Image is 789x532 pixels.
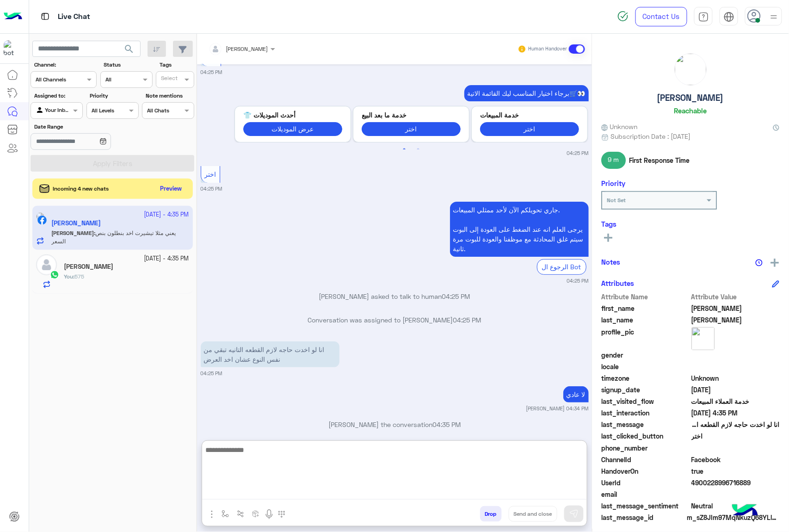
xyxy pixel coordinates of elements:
[528,45,567,53] small: Human Handover
[160,61,193,69] label: Tags
[480,110,579,120] p: خدمة المبيعات
[692,443,780,453] span: null
[36,254,57,275] img: defaultAdmin.png
[264,509,275,520] img: send voice note
[4,7,22,26] img: Logo
[569,509,579,519] img: send message
[692,385,780,395] span: 2025-08-29T11:18:14.22Z
[58,11,90,23] p: Live Chat
[252,510,259,518] img: create order
[602,443,690,453] span: phone_number
[602,362,690,371] span: locale
[692,420,780,429] span: انا لو اخدت حاجه لازم القطعه التانيه تبقي من نفس النوع عشان اخد العرض
[629,155,690,165] span: First Response Time
[602,513,685,522] span: last_message_id
[756,259,763,266] img: notes
[771,259,779,267] img: add
[692,327,715,350] img: picture
[768,11,780,23] img: profile
[526,405,589,412] small: [PERSON_NAME] 04:34 PM
[34,92,82,100] label: Assigned to:
[509,506,557,522] button: Send and close
[602,373,690,383] span: timezone
[602,385,690,395] span: signup_date
[104,61,151,69] label: Status
[692,478,780,488] span: 4900228996716889
[278,511,285,518] img: make a call
[243,122,342,136] button: عرض الموديلات
[724,12,734,22] img: tab
[692,362,780,371] span: null
[201,68,222,76] small: 04:25 PM
[692,303,780,313] span: Mina
[692,408,780,418] span: 2025-09-27T13:35:43.5135817Z
[226,45,268,52] span: [PERSON_NAME]
[237,510,244,518] img: Trigger scenario
[118,41,141,61] button: search
[692,455,780,464] span: 0
[602,315,690,325] span: last_name
[602,220,780,228] h6: Tags
[74,273,84,280] span: 575
[64,263,113,271] h5: Mohamed
[156,182,186,196] button: Preview
[602,122,638,131] span: Unknown
[602,292,690,302] span: Attribute Name
[362,122,461,136] button: اختر
[611,131,691,141] span: Subscription Date : [DATE]
[201,315,589,325] p: Conversation was assigned to [PERSON_NAME]
[692,396,780,406] span: خدمة العملاء المبيعات
[450,202,589,257] p: 27/9/2025, 4:25 PM
[602,152,626,168] span: 9 m
[442,292,470,300] span: 04:25 PM
[64,273,74,280] b: :
[602,408,690,418] span: last_interaction
[602,431,690,441] span: last_clicked_button
[34,61,96,69] label: Channel:
[602,179,626,187] h6: Priority
[480,506,502,522] button: Drop
[90,92,137,100] label: Priority
[64,273,73,280] span: You
[243,110,342,120] p: أحدث الموديلات 👕
[602,396,690,406] span: last_visited_flow
[39,11,51,22] img: tab
[537,259,586,274] div: الرجوع ال Bot
[400,145,409,154] button: 1 of 2
[692,431,780,441] span: اختر
[432,421,461,428] span: 04:35 PM
[204,170,216,178] span: اختر
[201,370,222,377] small: 04:25 PM
[464,85,589,101] p: 27/9/2025, 4:25 PM
[602,279,635,287] h6: Attributes
[201,291,589,301] p: [PERSON_NAME] asked to talk to human
[617,11,629,22] img: spinner
[31,155,194,172] button: Apply Filters
[692,489,780,499] span: null
[563,386,589,402] p: 27/9/2025, 4:34 PM
[602,350,690,360] span: gender
[607,197,626,204] b: Not Set
[4,40,20,57] img: 713415422032625
[206,509,217,520] img: send attachment
[602,258,621,266] h6: Notes
[146,92,193,100] label: Note mentions
[144,254,189,263] small: [DATE] - 4:35 PM
[413,145,423,154] button: 2 of 2
[567,149,589,157] small: 04:25 PM
[218,506,233,521] button: select flow
[602,327,690,348] span: profile_pic
[233,506,248,521] button: Trigger scenario
[602,489,690,499] span: email
[453,316,481,324] span: 04:25 PM
[567,277,589,285] small: 04:25 PM
[53,185,109,193] span: Incoming 4 new chats
[201,185,222,192] small: 04:25 PM
[248,506,264,521] button: create order
[692,315,780,325] span: Awad Yousef
[692,373,780,383] span: Unknown
[674,106,707,115] h6: Reachable
[602,466,690,476] span: HandoverOn
[222,510,229,518] img: select flow
[602,303,690,313] span: first_name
